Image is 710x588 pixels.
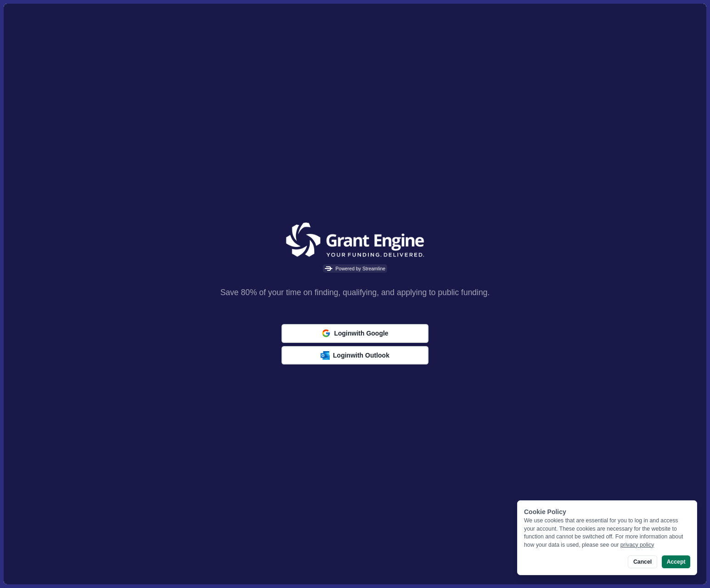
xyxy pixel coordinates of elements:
[282,346,428,364] button: Outlook LogoLoginwith Outlook
[282,324,428,343] button: Loginwith Google
[220,287,490,298] h1: Save 80% of your time on finding, qualifying, and applying to public funding.
[334,330,388,337] span: Login with Google
[280,217,430,263] img: Grantengine Logo
[321,351,330,360] img: Outlook Logo
[524,508,566,515] span: Cookie Policy
[662,555,690,568] button: Accept
[620,542,654,548] a: privacy policy
[524,517,690,549] div: We use cookies that are essential for you to log in and access your account. These cookies are ne...
[323,264,387,273] span: Powered by Streamline
[628,555,657,568] button: Cancel
[325,266,332,271] img: Powered by Streamline Logo
[333,352,389,359] span: Login with Outlook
